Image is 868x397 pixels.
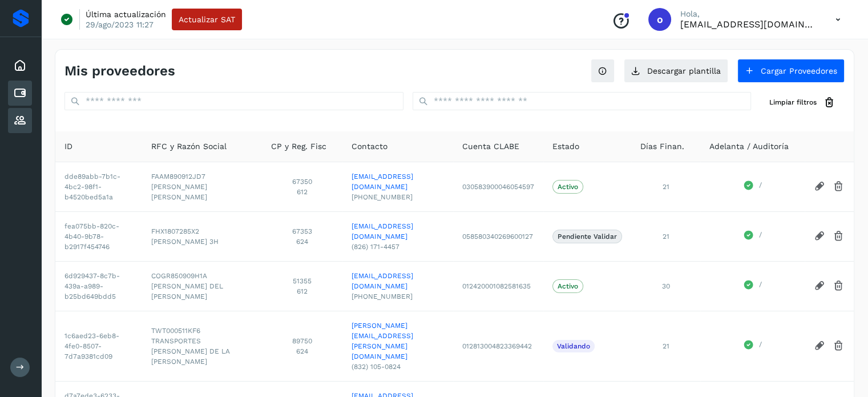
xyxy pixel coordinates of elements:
span: FAAM890912JD7 [151,171,253,182]
span: TWT000511KF6 [151,326,253,336]
td: 1c6aed23-6eb8-4fe0-8507-7d7a9381cd09 [55,311,142,381]
span: [PERSON_NAME] DEL [PERSON_NAME] [151,281,253,302]
a: [EMAIL_ADDRESS][DOMAIN_NAME] [352,271,444,291]
button: Actualizar SAT [172,9,242,30]
div: / [709,279,796,293]
td: dde89abb-7b1c-4bc2-98f1-b4520bed5a1a [55,162,142,211]
td: 058580340269600127 [453,211,543,261]
span: Actualizar SAT [179,15,235,23]
span: (826) 171-4457 [352,242,444,252]
p: Pendiente Validar [558,232,617,240]
span: 624 [271,346,333,356]
div: / [709,180,796,194]
td: fea075bb-820c-4b40-9b78-b2917f454746 [55,211,142,261]
button: Cargar Proveedores [737,59,845,83]
span: Limpiar filtros [769,97,817,107]
a: [EMAIL_ADDRESS][DOMAIN_NAME] [352,221,444,242]
td: 6d929437-8c7b-439a-a989-b25bd649bdd5 [55,261,142,311]
span: 89750 [271,336,333,346]
span: 30 [661,282,669,290]
span: Días Finan. [640,141,684,153]
span: ID [64,141,72,153]
span: 67353 [271,226,333,236]
p: Última actualización [86,9,166,19]
span: TRANSPORTES [PERSON_NAME] DE LA [PERSON_NAME] [151,336,253,367]
span: COGR850909H1A [151,271,253,281]
span: RFC y Razón Social [151,141,227,153]
span: 67350 [271,177,333,187]
span: 612 [271,286,333,296]
span: CP y Reg. Fisc [271,141,326,153]
span: Adelanta / Auditoría [709,141,789,153]
a: [PERSON_NAME][EMAIL_ADDRESS][PERSON_NAME][DOMAIN_NAME] [352,320,444,362]
td: 030583900046054597 [453,162,543,211]
span: 624 [271,236,333,247]
div: / [709,230,796,243]
span: 21 [662,342,669,350]
h4: Mis proveedores [64,63,175,79]
p: Hola, [680,9,817,19]
span: [PHONE_NUMBER] [352,291,444,302]
a: [EMAIL_ADDRESS][DOMAIN_NAME] [352,171,444,192]
span: Cuenta CLABE [462,141,519,153]
p: orlando@rfllogistics.com.mx [680,19,817,30]
div: Inicio [8,53,32,78]
p: Validando [557,342,590,350]
button: Descargar plantilla [624,59,728,83]
span: [PERSON_NAME] [PERSON_NAME] [151,182,253,202]
span: 612 [271,187,333,197]
td: 012420001082581635 [453,261,543,311]
span: Estado [552,141,579,153]
p: 29/ago/2023 11:27 [86,19,154,30]
div: Proveedores [8,108,32,133]
span: 21 [662,232,669,240]
button: Limpiar filtros [760,92,845,113]
span: 51355 [271,276,333,286]
span: Contacto [352,141,387,153]
span: 21 [662,183,669,191]
span: FHX1807285X2 [151,226,253,236]
span: [PHONE_NUMBER] [352,192,444,202]
p: Activo [558,183,578,191]
span: [PERSON_NAME] 3H [151,236,253,247]
div: / [709,339,796,353]
td: 012813004823369442 [453,311,543,381]
p: Activo [558,282,578,290]
span: (832) 105-0824 [352,362,444,372]
div: Cuentas por pagar [8,81,32,106]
